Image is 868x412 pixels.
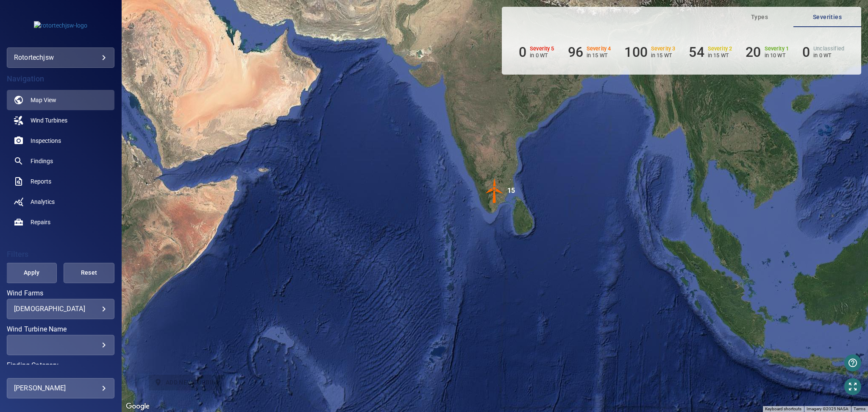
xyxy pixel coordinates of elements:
span: Reset [74,267,103,278]
span: Repairs [31,218,50,226]
h6: 54 [689,44,704,60]
span: Reports [31,177,51,186]
div: 15 [507,178,515,203]
a: Terms (opens in new tab) [854,406,865,411]
label: Wind Farms [7,290,114,297]
h6: Severity 3 [651,46,676,52]
button: Apply [6,263,57,283]
li: Severity 3 [624,44,675,60]
h6: 96 [568,44,583,60]
label: Finding Category [7,362,114,369]
p: in 10 WT [765,52,789,58]
li: Severity 4 [568,44,611,60]
img: windFarmIconCat4.svg [482,178,507,203]
div: Wind Turbine Name [7,335,114,355]
h4: Navigation [7,75,114,83]
p: in 15 WT [708,52,732,58]
h6: 0 [802,44,810,60]
h6: 20 [746,44,761,60]
div: [DEMOGRAPHIC_DATA] [14,305,107,313]
a: map active [7,90,114,110]
a: repairs noActive [7,212,114,232]
li: Severity 1 [746,44,789,60]
a: analytics noActive [7,192,114,212]
span: Types [731,12,788,22]
a: inspections noActive [7,131,114,151]
span: Severities [798,12,856,22]
span: Wind Turbines [31,116,67,125]
label: Wind Turbine Name [7,326,114,333]
li: Severity 5 [519,44,554,60]
h4: Filters [7,250,114,259]
img: rotortechjsw-logo [34,21,87,30]
span: Apply [17,267,46,278]
h6: 100 [624,44,647,60]
div: Wind Farms [7,299,114,319]
a: findings noActive [7,151,114,171]
li: Severity 2 [689,44,732,60]
h6: Severity 5 [530,46,554,52]
p: in 0 WT [530,52,554,58]
h6: Severity 1 [765,46,789,52]
h6: Severity 4 [587,46,611,52]
gmp-advanced-marker: 15 [482,178,507,205]
span: Map View [31,96,56,104]
a: reports noActive [7,171,114,192]
h6: Unclassified [813,46,844,52]
a: windturbines noActive [7,110,114,131]
span: Findings [31,157,53,165]
span: Imagery ©2025 NASA [807,406,849,411]
button: Reset [64,263,114,283]
h6: Severity 2 [708,46,732,52]
button: Keyboard shortcuts [765,406,801,412]
p: in 15 WT [587,52,611,58]
div: rotortechjsw [7,47,114,68]
h6: 0 [519,44,526,60]
img: Google [124,401,152,412]
li: Severity Unclassified [802,44,844,60]
div: [PERSON_NAME] [14,381,107,395]
span: Inspections [31,136,61,145]
a: Open this area in Google Maps (opens a new window) [124,401,152,412]
p: in 15 WT [651,52,676,58]
div: rotortechjsw [14,51,107,64]
span: Analytics [31,198,55,206]
p: in 0 WT [813,52,844,58]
